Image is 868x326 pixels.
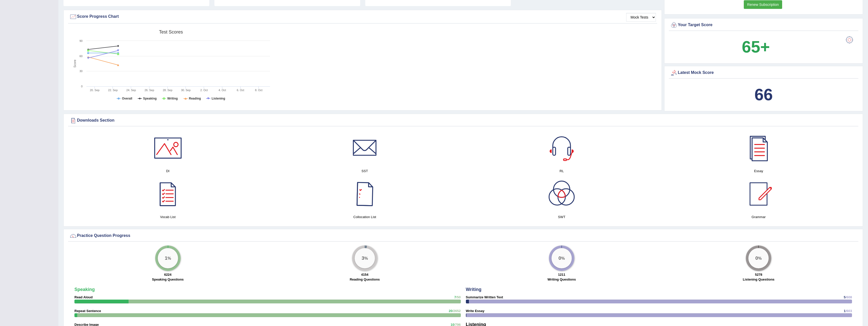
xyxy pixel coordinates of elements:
span: /608 [846,295,852,299]
strong: 6224 [164,273,171,276]
text: 90 [80,39,83,42]
tspan: 24. Sep [126,89,136,92]
div: Downloads Section [69,117,857,124]
h4: SST [269,168,461,174]
tspan: Listening [212,97,225,100]
tspan: Writing [167,97,178,100]
strong: Repeat Sentence [74,309,101,313]
tspan: Overall [122,97,132,100]
b: 66 [754,85,773,104]
tspan: Speaking [143,97,156,100]
h4: SWT [466,214,658,220]
h4: DI [72,168,264,174]
text: 30 [80,70,83,73]
tspan: 8. Oct [255,89,262,92]
tspan: Score [73,60,77,68]
span: 7 [454,295,456,299]
strong: Summarize Written Text [466,295,503,299]
div: % [355,248,375,268]
span: 1 [844,309,845,313]
tspan: Test scores [159,29,183,35]
h4: RL [466,168,658,174]
div: % [158,248,178,268]
big: 0 [559,255,561,261]
text: 0 [81,85,83,88]
div: Score Progress Chart [69,13,656,21]
label: Writing Questions [547,277,576,282]
tspan: 20. Sep [90,89,100,92]
tspan: 4. Oct [218,89,226,92]
div: Your Target Score [670,21,857,29]
text: 60 [80,55,83,58]
b: 65+ [742,38,770,56]
strong: Read Aloud [74,295,93,299]
strong: 1211 [558,273,565,276]
label: Speaking Questions [152,277,184,282]
strong: Writing [466,287,482,292]
span: 20 [449,309,452,313]
strong: Speaking [74,287,95,292]
strong: 5278 [755,273,762,276]
div: Latest Mock Score [670,69,857,77]
big: 0 [755,255,758,261]
div: % [551,248,572,268]
h4: Essay [663,168,855,174]
span: /50 [456,295,461,299]
tspan: 28. Sep [163,89,172,92]
tspan: 26. Sep [145,89,154,92]
a: Renew Subscription [744,0,782,9]
span: /2652 [452,309,461,313]
div: % [748,248,769,268]
strong: 4154 [361,273,368,276]
label: Listening Questions [743,277,775,282]
strong: Write Essay [466,309,484,313]
big: 3 [361,255,364,261]
label: Reading Questions [350,277,380,282]
span: 5 [844,295,845,299]
div: Practice Question Progress [69,232,857,240]
tspan: 6. Oct [237,89,244,92]
span: /603 [846,309,852,313]
tspan: Reading [189,97,201,100]
tspan: 22. Sep [108,89,118,92]
tspan: 30. Sep [181,89,191,92]
tspan: 2. Oct [200,89,208,92]
h4: Vocab List [72,214,264,220]
h4: Collocation List [269,214,461,220]
big: 1 [165,255,167,261]
h4: Grammar [663,214,855,220]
